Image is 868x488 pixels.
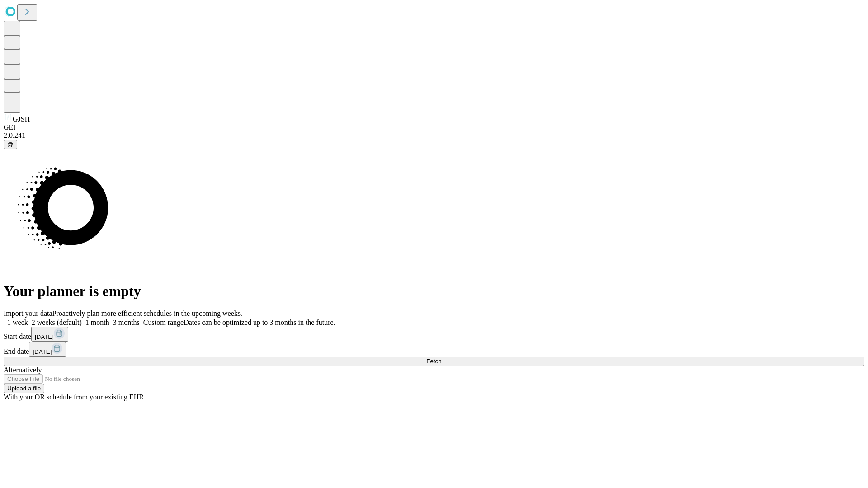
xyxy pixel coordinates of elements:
div: Start date [4,327,864,342]
span: GJSH [13,115,30,123]
span: 3 months [113,319,140,326]
span: [DATE] [33,348,52,355]
span: Dates can be optimized up to 3 months in the future. [184,319,335,326]
span: 1 month [85,319,109,326]
button: [DATE] [31,327,68,342]
div: 2.0.241 [4,131,864,140]
span: [DATE] [35,333,54,340]
div: GEI [4,123,864,131]
button: Fetch [4,357,864,366]
span: Alternatively [4,366,42,374]
button: @ [4,140,17,149]
div: End date [4,342,864,357]
button: Upload a file [4,384,44,393]
button: [DATE] [29,342,66,357]
span: Proactively plan more efficient schedules in the upcoming weeks. [52,310,242,317]
span: Custom range [143,319,184,326]
span: @ [7,141,14,148]
h1: Your planner is empty [4,283,864,300]
span: 1 week [7,319,28,326]
span: With your OR schedule from your existing EHR [4,393,144,401]
span: 2 weeks (default) [32,319,82,326]
span: Import your data [4,310,52,317]
span: Fetch [426,358,441,365]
